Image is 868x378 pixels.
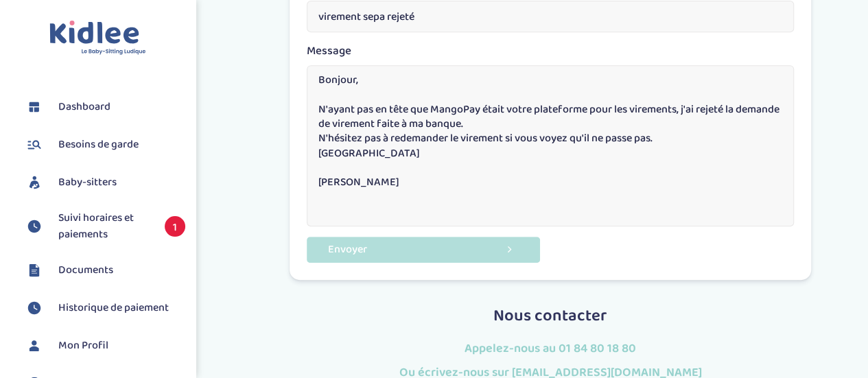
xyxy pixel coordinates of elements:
span: Dashboard [58,99,110,115]
h4: Appelez-nous au 01 84 80 18 80 [290,342,811,356]
span: Suivi horaires et paiements [58,210,151,243]
img: documents.svg [24,260,45,281]
span: Baby-sitters [58,174,117,191]
label: Message [307,43,351,60]
span: Historique de paiement [58,300,169,316]
a: Historique de paiement [24,298,185,318]
a: Suivi horaires et paiements 1 [24,210,185,243]
img: babysitters.svg [24,172,45,193]
a: Dashboard [24,97,185,117]
img: suivihoraire.svg [24,216,45,237]
a: Baby-sitters [24,172,185,193]
img: suivihoraire.svg [24,298,45,318]
h2: Nous contacter [290,307,811,325]
button: Envoyer [307,237,540,262]
img: dashboard.svg [24,97,45,117]
a: Besoins de garde [24,134,185,155]
img: besoin.svg [24,134,45,155]
img: profil.svg [24,335,45,356]
span: Documents [58,262,113,279]
span: Mon Profil [58,338,108,354]
img: logo.svg [49,21,146,56]
span: Besoins de garde [58,137,139,153]
span: 1 [165,216,185,237]
a: Mon Profil [24,335,185,356]
a: Documents [24,260,185,281]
